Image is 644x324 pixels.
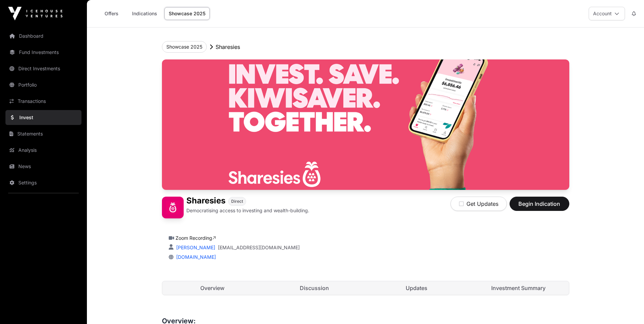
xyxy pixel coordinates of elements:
a: [DOMAIN_NAME] [173,254,216,260]
a: Portfolio [5,77,81,92]
a: Fund Investments [5,45,81,60]
a: Updates [366,281,467,295]
span: Direct [231,199,243,204]
a: Invest [5,110,81,125]
nav: Tabs [162,281,569,295]
a: Direct Investments [5,61,81,76]
a: Dashboard [5,29,81,43]
a: Showcase 2025 [164,7,210,20]
button: Account [589,7,625,20]
a: Settings [5,175,81,190]
a: Investment Summary [468,281,569,295]
iframe: Chat Widget [610,291,644,324]
button: Showcase 2025 [162,41,207,53]
a: News [5,159,81,174]
a: Offers [98,7,125,20]
a: Transactions [5,94,81,109]
a: [EMAIL_ADDRESS][DOMAIN_NAME] [218,244,300,251]
span: Begin Indication [518,200,561,208]
img: Sharesies [162,197,184,218]
button: Get Updates [450,197,507,211]
img: Sharesies [162,59,569,190]
a: [PERSON_NAME] [175,245,215,250]
a: Begin Indication [510,203,569,210]
a: Analysis [5,143,81,158]
img: Icehouse Ventures Logo [8,7,62,20]
button: Begin Indication [510,197,569,211]
a: Discussion [264,281,365,295]
a: Indications [128,7,162,20]
a: Overview [162,281,263,295]
a: Zoom Recording [176,235,216,241]
p: Sharesies [216,43,240,51]
a: Statements [5,126,81,141]
h1: Sharesies [186,197,225,206]
p: Democratising access to investing and wealth-building. [186,207,309,214]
